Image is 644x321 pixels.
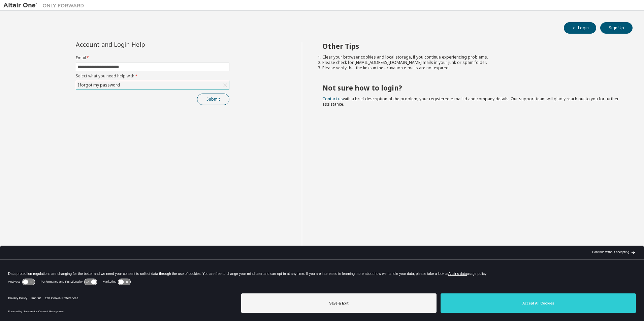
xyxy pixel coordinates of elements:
h2: Not sure how to login? [322,83,621,92]
button: Login [564,22,596,34]
li: Please check for [EMAIL_ADDRESS][DOMAIN_NAME] mails in your junk or spam folder. [322,60,621,65]
button: Submit [197,94,229,105]
img: Altair One [3,2,88,9]
h2: Other Tips [322,42,621,50]
a: Contact us [322,96,343,102]
div: I forgot my password [76,81,121,89]
li: Clear your browser cookies and local storage, if you continue experiencing problems. [322,55,621,60]
label: Select what you need help with [76,73,229,79]
li: Please verify that the links in the activation e-mails are not expired. [322,65,621,71]
label: Email [76,55,229,61]
div: Account and Login Help [76,42,199,47]
span: with a brief description of the problem, your registered e-mail id and company details. Our suppo... [322,96,619,107]
button: Sign Up [600,22,633,34]
div: I forgot my password [76,81,229,89]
